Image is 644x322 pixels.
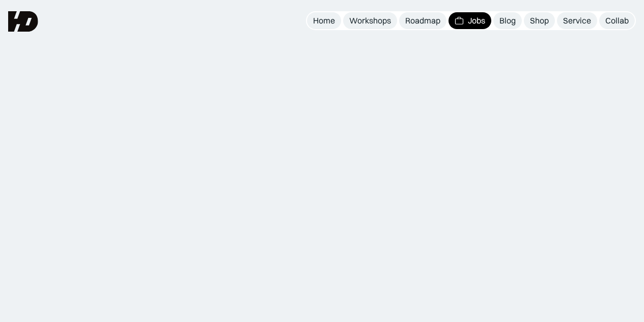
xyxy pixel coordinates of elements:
a: Service [557,12,597,29]
a: Collab [599,12,635,29]
div: Service [563,15,591,26]
div: Shop [530,15,549,26]
a: Blog [493,12,522,29]
a: Jobs [449,12,491,29]
div: Workshops [349,15,391,26]
div: Home [313,15,335,26]
div: Roadmap [405,15,440,26]
a: Workshops [343,12,397,29]
a: Home [307,12,341,29]
div: Blog [499,15,516,26]
div: Collab [605,15,629,26]
div: Jobs [468,15,485,26]
a: Roadmap [399,12,446,29]
a: Shop [524,12,555,29]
